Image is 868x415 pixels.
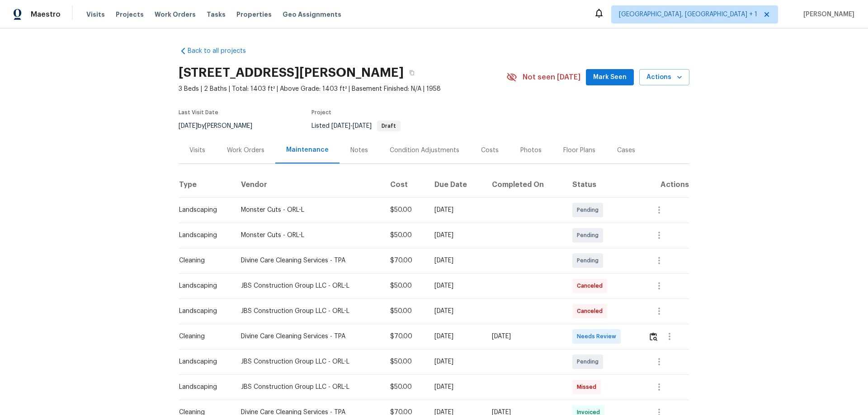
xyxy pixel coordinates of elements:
div: Landscaping [179,205,226,214]
img: Review Icon [650,332,657,341]
div: JBS Construction Group LLC - ORL-L [241,382,376,392]
span: Actions [646,72,682,83]
div: Landscaping [179,307,226,316]
button: Mark Seen [586,69,634,86]
div: $70.00 [390,332,420,341]
span: Mark Seen [593,72,627,83]
div: [DATE] [434,281,477,290]
button: Actions [639,69,689,86]
span: Canceled [577,281,606,290]
div: Cleaning [179,256,226,265]
div: Notes [350,146,368,155]
span: Maestro [31,10,61,19]
div: Condition Adjustments [390,146,459,155]
span: Visits [86,10,105,19]
div: $50.00 [390,357,420,366]
div: $50.00 [390,382,420,392]
h2: [STREET_ADDRESS][PERSON_NAME] [179,68,404,77]
div: Cases [617,146,635,155]
div: [DATE] [492,332,558,341]
span: Projects [116,10,144,19]
th: Vendor [234,172,383,197]
span: Geo Assignments [283,10,341,19]
span: Project [311,110,331,115]
div: [DATE] [434,256,477,265]
span: Not seen [DATE] [523,73,580,82]
span: Pending [577,357,602,366]
div: Visits [189,146,205,155]
span: Canceled [577,307,606,316]
div: Maintenance [286,145,329,154]
div: Landscaping [179,281,226,290]
div: Cleaning [179,332,226,341]
th: Status [565,172,642,197]
div: $70.00 [390,256,420,265]
span: Draft [378,123,400,129]
div: [DATE] [434,382,477,392]
span: Pending [577,256,602,265]
div: [DATE] [434,205,477,214]
div: $50.00 [390,205,420,214]
div: Landscaping [179,382,226,392]
th: Completed On [485,172,565,197]
div: Costs [481,146,499,155]
div: Monster Cuts - ORL-L [241,205,376,214]
div: [DATE] [434,307,477,316]
span: Last Visit Date [179,110,218,115]
th: Due Date [427,172,484,197]
span: 3 Beds | 2 Baths | Total: 1403 ft² | Above Grade: 1403 ft² | Basement Finished: N/A | 1958 [179,84,506,93]
div: Work Orders [227,146,264,155]
span: Listed [311,123,401,129]
div: Floor Plans [563,146,595,155]
div: JBS Construction Group LLC - ORL-L [241,357,376,366]
div: [DATE] [434,332,477,341]
div: Landscaping [179,357,226,366]
span: Needs Review [577,332,620,341]
div: $50.00 [390,231,420,240]
span: Missed [577,382,600,392]
div: Landscaping [179,231,226,240]
span: [GEOGRAPHIC_DATA], [GEOGRAPHIC_DATA] + 1 [619,10,757,19]
span: Tasks [207,11,226,18]
a: Back to all projects [179,47,265,56]
span: Pending [577,205,602,214]
div: Photos [520,146,542,155]
th: Actions [641,172,689,197]
span: Work Orders [155,10,196,19]
div: Divine Care Cleaning Services - TPA [241,256,376,265]
div: Monster Cuts - ORL-L [241,231,376,240]
button: Copy Address [404,65,420,81]
div: $50.00 [390,281,420,290]
div: [DATE] [434,231,477,240]
span: [DATE] [179,123,198,129]
div: Divine Care Cleaning Services - TPA [241,332,376,341]
div: JBS Construction Group LLC - ORL-L [241,307,376,316]
span: [DATE] [331,123,350,129]
span: [PERSON_NAME] [800,10,854,19]
div: JBS Construction Group LLC - ORL-L [241,281,376,290]
button: Review Icon [648,326,659,347]
span: [DATE] [353,123,372,129]
div: by [PERSON_NAME] [179,121,263,131]
span: Pending [577,231,602,240]
th: Type [179,172,234,197]
span: - [331,123,372,129]
th: Cost [383,172,427,197]
div: [DATE] [434,357,477,366]
span: Properties [236,10,272,19]
div: $50.00 [390,307,420,316]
